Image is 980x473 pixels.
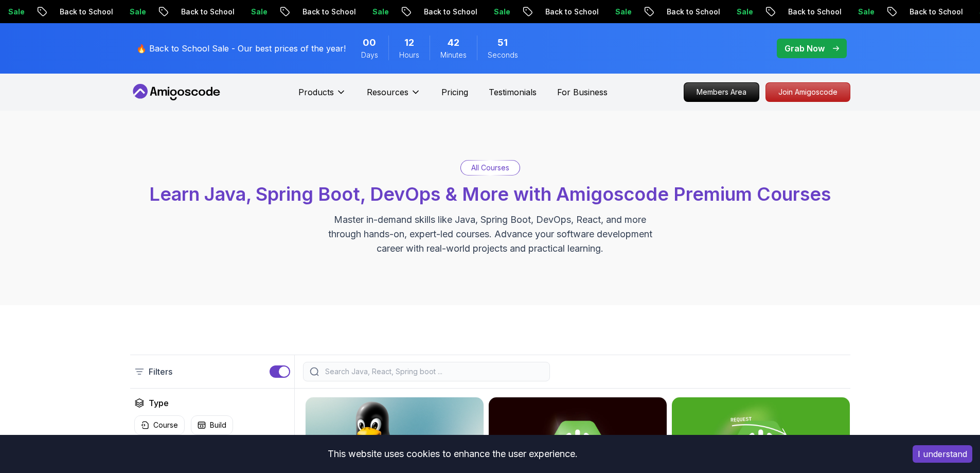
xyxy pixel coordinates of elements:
[361,50,378,60] span: Days
[684,83,759,101] p: Members Area
[404,36,414,50] span: 12 Hours
[136,42,346,55] p: 🔥 Back to School Sale - Our best prices of the year!
[153,420,178,430] p: Course
[323,366,543,377] input: Search Java, React, Spring boot ...
[441,86,468,98] a: Pricing
[367,86,421,107] button: Resources
[489,86,537,98] a: Testimonials
[448,36,459,50] span: 42 Minutes
[72,7,141,17] p: Back to School
[317,213,663,256] p: Master in-demand skills like Java, Spring Boot, DevOps, React, and more through hands-on, expert-...
[384,7,417,17] p: Sale
[766,83,850,101] p: Join Amigoscode
[471,163,509,173] p: All Courses
[149,183,831,205] span: Learn Java, Spring Boot, DevOps & More with Amigoscode Premium Courses
[684,82,759,102] a: Members Area
[367,86,408,98] p: Resources
[149,397,169,409] h2: Type
[557,7,627,17] p: Back to School
[800,7,870,17] p: Back to School
[679,7,749,17] p: Back to School
[765,82,850,102] a: Join Amigoscode
[506,7,539,17] p: Sale
[314,7,384,17] p: Back to School
[193,7,263,17] p: Back to School
[749,7,781,17] p: Sale
[627,7,660,17] p: Sale
[149,365,172,378] p: Filters
[363,36,376,50] span: 0 Days
[134,415,185,435] button: Course
[399,50,419,60] span: Hours
[436,7,506,17] p: Back to School
[440,50,467,60] span: Minutes
[210,420,226,430] p: Build
[298,86,334,98] p: Products
[497,36,508,50] span: 51 Seconds
[263,7,296,17] p: Sale
[557,86,608,98] a: For Business
[488,50,518,60] span: Seconds
[191,415,233,435] button: Build
[8,443,897,465] div: This website uses cookies to enhance the user experience.
[141,7,174,17] p: Sale
[913,445,972,463] button: Accept cookies
[20,7,53,17] p: Sale
[785,42,825,55] p: Grab Now
[870,7,903,17] p: Sale
[298,86,346,107] button: Products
